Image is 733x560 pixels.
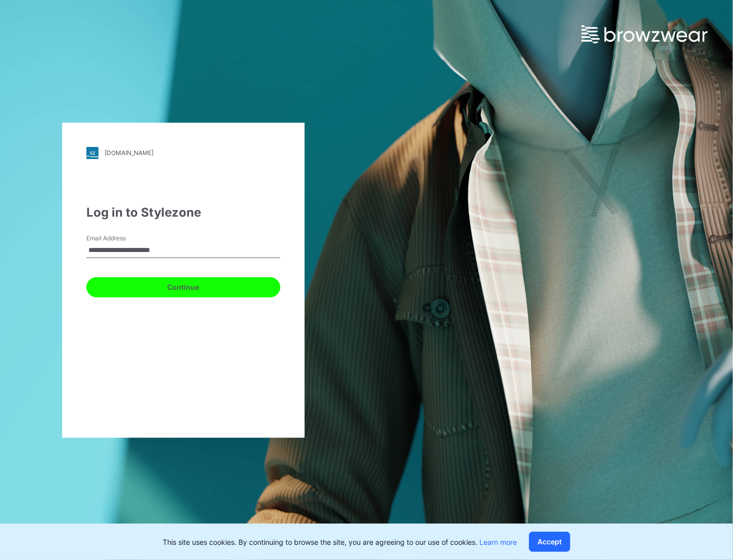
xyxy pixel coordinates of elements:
[529,532,570,552] button: Accept
[86,203,280,222] div: Log in to Stylezone
[105,149,154,157] div: [DOMAIN_NAME]
[86,147,99,159] img: stylezone-logo.562084cfcfab977791bfbf7441f1a819.svg
[163,537,517,547] p: This site uses cookies. By continuing to browse the site, you are agreeing to our use of cookies.
[479,538,517,546] a: Learn more
[86,234,157,243] label: Email Address
[86,277,280,297] button: Continue
[581,25,708,43] img: browzwear-logo.e42bd6dac1945053ebaf764b6aa21510.svg
[86,147,280,159] a: [DOMAIN_NAME]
